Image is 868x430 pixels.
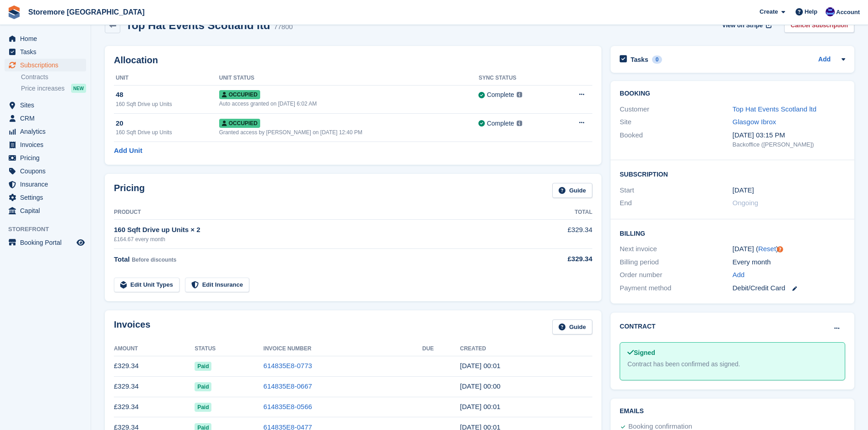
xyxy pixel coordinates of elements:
[5,46,86,58] a: menu
[21,83,86,93] a: Price increases NEW
[836,8,860,17] span: Account
[758,245,776,253] a: Reset
[460,403,501,410] time: 2025-07-31 23:01:09 UTC
[114,225,519,235] div: 160 Sqft Drive up Units × 2
[733,199,759,207] span: Ongoing
[219,100,479,108] div: Auto access granted on [DATE] 6:02 AM
[20,236,75,249] span: Booking Portal
[20,191,75,204] span: Settings
[776,245,784,253] div: Tooltip anchor
[114,235,519,243] div: £164.67 every month
[620,244,732,254] div: Next invoice
[620,185,732,196] div: Start
[620,270,732,280] div: Order number
[627,359,837,369] div: Contract has been confirmed as signed.
[460,382,501,390] time: 2025-08-31 23:00:26 UTC
[20,178,75,191] span: Insurance
[219,128,479,137] div: Granted access by [PERSON_NAME] on [DATE] 12:40 PM
[114,55,592,66] h2: Allocation
[460,362,501,369] time: 2025-09-30 23:01:37 UTC
[21,73,86,81] a: Contracts
[114,255,130,263] span: Total
[552,183,592,198] a: Guide
[719,18,774,33] a: View on Stripe
[422,342,460,356] th: Due
[5,178,86,191] a: menu
[71,84,86,93] div: NEW
[263,403,312,410] a: 614835E8-0566
[620,104,732,115] div: Customer
[21,84,65,93] span: Price increases
[20,165,75,177] span: Coupons
[733,257,845,268] div: Every month
[7,5,21,19] img: stora-icon-8386f47178a22dfd0bd8f6a31ec36ba5ce8667c1dd55bd0f319d3a0aa187defe.svg
[75,237,86,248] a: Preview store
[20,125,75,138] span: Analytics
[126,19,270,31] h2: Top Hat Events Scotland ltd
[5,138,86,151] a: menu
[114,278,180,293] a: Edit Unit Types
[116,100,219,108] div: 160 Sqft Drive up Units
[114,183,145,198] h2: Pricing
[805,7,817,16] span: Help
[195,403,211,412] span: Paid
[5,165,86,177] a: menu
[219,71,479,86] th: Unit Status
[487,119,514,128] div: Complete
[722,21,763,30] span: View on Stripe
[826,7,835,16] img: Angela
[114,397,195,417] td: £329.34
[478,71,558,86] th: Sync Status
[620,90,845,97] h2: Booking
[627,348,837,358] div: Signed
[219,90,260,99] span: Occupied
[733,283,845,293] div: Debit/Credit Card
[784,18,854,33] a: Cancel Subscription
[620,198,732,208] div: End
[460,342,592,356] th: Created
[5,236,86,249] a: menu
[274,22,293,32] div: 77800
[20,99,75,111] span: Sites
[20,204,75,217] span: Capital
[519,254,592,264] div: £329.34
[195,382,211,391] span: Paid
[116,118,219,129] div: 20
[5,204,86,217] a: menu
[631,56,648,64] h2: Tasks
[25,5,148,20] a: Storemore [GEOGRAPHIC_DATA]
[195,362,211,371] span: Paid
[620,322,656,331] h2: Contract
[185,278,250,293] a: Edit Insurance
[20,59,75,71] span: Subscriptions
[733,130,845,141] div: [DATE] 03:15 PM
[20,112,75,125] span: CRM
[620,283,732,293] div: Payment method
[5,152,86,164] a: menu
[733,185,754,196] time: 2025-03-31 23:00:00 UTC
[620,228,845,238] h2: Billing
[733,270,745,280] a: Add
[5,191,86,204] a: menu
[620,169,845,178] h2: Subscription
[733,118,776,126] a: Glasgow Ibrox
[114,376,195,397] td: £329.34
[20,46,75,58] span: Tasks
[517,92,522,97] img: icon-info-grey-7440780725fd019a000dd9b08b2336e03edf1995a4989e88bcd33f0948082b44.svg
[114,342,195,356] th: Amount
[263,342,422,356] th: Invoice Number
[733,140,845,149] div: Backoffice ([PERSON_NAME])
[760,7,778,16] span: Create
[487,90,514,100] div: Complete
[519,205,592,220] th: Total
[519,220,592,248] td: £329.34
[5,99,86,111] a: menu
[195,342,263,356] th: Status
[620,130,732,149] div: Booked
[818,55,831,65] a: Add
[114,319,150,334] h2: Invoices
[116,128,219,137] div: 160 Sqft Drive up Units
[733,105,817,113] a: Top Hat Events Scotland ltd
[5,59,86,71] a: menu
[219,119,260,128] span: Occupied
